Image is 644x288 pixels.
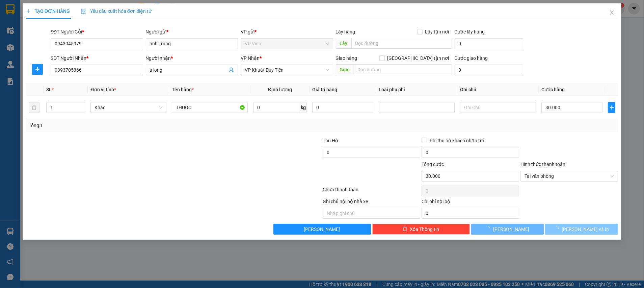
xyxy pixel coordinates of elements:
[32,64,43,75] button: plus
[172,102,248,113] input: VD: Bàn, Ghế
[372,224,470,235] button: deleteXóa Thông tin
[423,28,452,35] span: Lấy tận nơi
[322,186,421,198] div: Chưa thanh toán
[457,83,539,96] th: Ghi chú
[245,39,329,49] span: VP Vinh
[545,224,618,235] button: [PERSON_NAME] và In
[32,67,43,72] span: plus
[323,138,338,143] span: Thu Hộ
[422,198,519,208] div: Chi phí nội bộ
[323,208,420,219] input: Nhập ghi chú
[312,102,373,113] input: 0
[29,102,39,113] button: delete
[268,87,292,92] span: Định lượng
[146,28,238,35] div: Người gửi
[608,105,615,110] span: plus
[541,87,565,92] span: Cước hàng
[323,198,420,208] div: Ghi chú nội bộ nhà xe
[81,9,86,14] img: icon
[562,225,609,233] span: [PERSON_NAME] và In
[51,28,143,35] div: SĐT Người Gửi
[385,54,452,62] span: [GEOGRAPHIC_DATA] tận nơi
[241,28,333,35] div: VP gửi
[81,8,152,14] span: Yêu cầu xuất hóa đơn điện tử
[471,224,544,235] button: [PERSON_NAME]
[336,55,357,61] span: Giao hàng
[525,171,614,181] span: Tại văn phòng
[273,224,371,235] button: [PERSON_NAME]
[354,64,452,75] input: Dọc đường
[486,226,493,231] span: loading
[95,102,162,113] span: Khác
[403,226,407,232] span: delete
[410,225,439,233] span: Xóa Thông tin
[29,122,249,129] div: Tổng: 1
[229,67,234,73] span: user-add
[455,38,523,49] input: Cước lấy hàng
[554,226,562,231] span: loading
[336,38,351,49] span: Lấy
[336,64,354,75] span: Giao
[602,3,621,22] button: Close
[245,65,329,75] span: VP Khuất Duy Tiến
[304,225,340,233] span: [PERSON_NAME]
[422,162,444,167] span: Tổng cước
[51,54,143,62] div: SĐT Người Nhận
[455,55,488,61] label: Cước giao hàng
[427,137,487,144] span: Phí thu hộ khách nhận trả
[376,83,457,96] th: Loại phụ phí
[351,38,452,49] input: Dọc đường
[520,162,565,167] label: Hình thức thanh toán
[609,10,615,15] span: close
[460,102,536,113] input: Ghi Chú
[26,8,70,14] span: TẠO ĐƠN HÀNG
[455,29,485,34] label: Cước lấy hàng
[241,55,260,61] span: VP Nhận
[26,9,31,14] span: plus
[336,29,355,34] span: Lấy hàng
[90,87,116,92] span: Đơn vị tính
[312,87,337,92] span: Giá trị hàng
[608,102,615,113] button: plus
[493,225,529,233] span: [PERSON_NAME]
[455,65,523,75] input: Cước giao hàng
[146,54,238,62] div: Người nhận
[300,102,307,113] span: kg
[46,87,52,92] span: SL
[172,87,194,92] span: Tên hàng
